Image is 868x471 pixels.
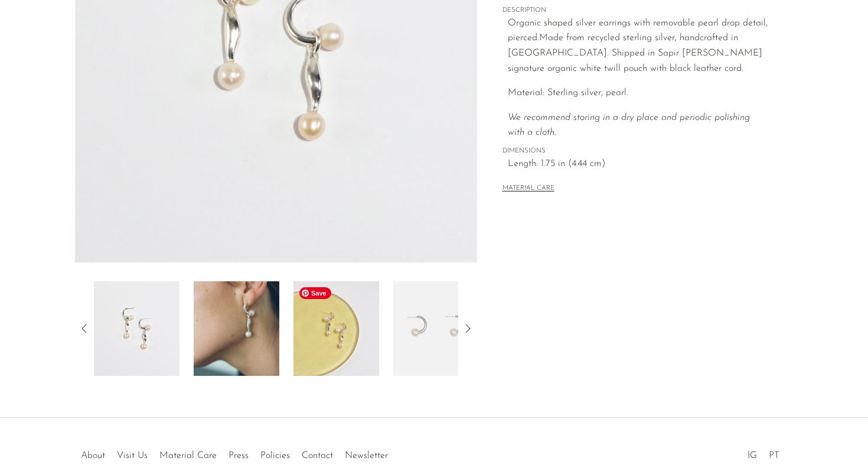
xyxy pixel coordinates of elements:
button: MATERIAL CARE [502,184,554,193]
a: Press [229,451,249,460]
span: Save [299,287,331,299]
img: Figurine Pearl Hoop Earrings [393,281,479,376]
span: Material: Sterling silver, pearl. [508,88,628,98]
a: PT [769,451,779,460]
span: DESCRIPTION [502,5,768,16]
p: Organic shaped silver earrings with removable pearl drop detail, pierced. Made from recycled ster... [508,16,768,76]
img: Figurine Pearl Hoop Earrings [293,281,379,376]
ul: Social Medias [742,441,785,464]
span: Length: 1.75 in (4.44 cm) [508,157,768,172]
i: We recommend storing in a dry place and periodic polishing with a cloth. [508,113,750,138]
img: Figurine Pearl Hoop Earrings [94,281,180,376]
a: Contact [302,451,333,460]
a: Policies [260,451,290,460]
ul: Quick links [75,441,394,464]
a: About [81,451,105,460]
a: Visit Us [117,451,148,460]
span: ignature organic white twill pouch with black leather cord. [511,64,743,73]
span: DIMENSIONS [502,146,768,157]
a: IG [748,451,757,460]
a: Material Care [159,451,217,460]
img: Figurine Pearl Hoop Earrings [194,281,279,376]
